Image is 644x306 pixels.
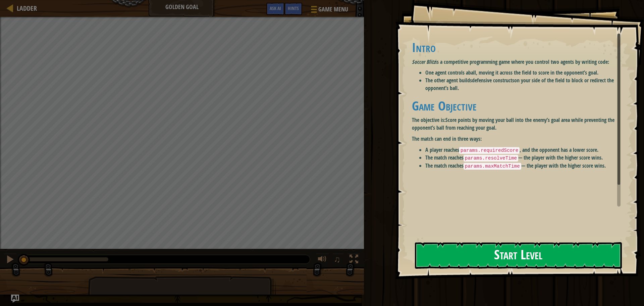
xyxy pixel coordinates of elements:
p: is a competitive programming game where you control two agents by writing code: [412,58,626,66]
em: Soccer Blitz [412,58,435,65]
span: Hints [288,5,299,11]
span: ♫ [334,254,340,264]
li: The other agent builds on your side of the field to block or redirect the opponent’s ball. [425,77,626,92]
button: Ask AI [11,295,19,303]
button: ♫ [332,253,344,267]
p: The match can end in three ways: [412,135,626,143]
span: Game Menu [318,5,348,14]
h1: Game Objective [412,99,626,113]
button: Adjust volume [316,253,329,267]
strong: ball [468,69,476,76]
li: The match reaches — the player with the higher score wins. [425,154,626,162]
button: Game Menu [306,3,352,18]
p: The objective is: [412,116,626,132]
button: Ctrl + P: Pause [3,253,17,267]
strong: defensive constructs [472,77,514,84]
button: Ask AI [266,3,284,15]
li: A player reaches , and the opponent has a lower score. [425,146,626,154]
code: params.resolveTime [464,155,518,162]
button: Start Level [415,242,622,269]
h1: Intro [412,40,626,54]
li: The match reaches — the player with the higher score wins. [425,162,626,170]
li: One agent controls a , moving it across the field to score in the opponent’s goal. [425,69,626,77]
button: Toggle fullscreen [347,253,361,267]
span: Ladder [17,4,37,13]
a: Ladder [13,4,37,13]
code: params.maxMatchTime [464,163,521,170]
span: Ask AI [270,5,281,11]
code: params.requiredScore [459,147,520,154]
strong: Score points by moving your ball into the enemy’s goal area while preventing the opponent’s ball ... [412,116,614,131]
